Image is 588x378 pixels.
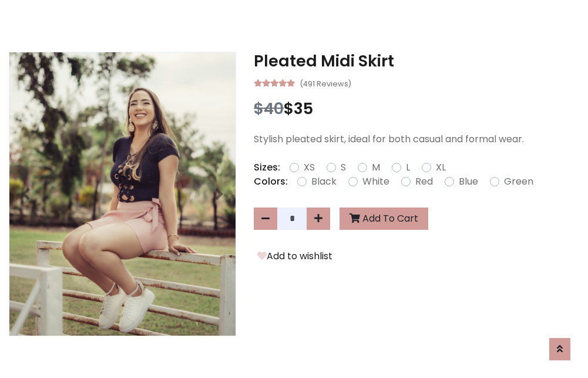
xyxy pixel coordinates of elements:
h3: $ [254,99,579,118]
small: (491 Reviews) [300,76,351,90]
label: Black [311,175,337,189]
label: S [341,160,346,175]
p: Colors: [254,175,288,189]
label: Blue [459,175,478,189]
p: Stylish pleated skirt, ideal for both casual and formal wear. [254,132,579,146]
label: Red [415,175,433,189]
button: Add to wishlist [254,249,336,264]
label: L [406,160,410,175]
h3: Pleated Midi Skirt [254,52,579,71]
span: 35 [294,98,313,119]
img: Image [9,52,236,335]
label: White [362,175,389,189]
label: XL [436,160,446,175]
p: Sizes: [254,160,280,175]
label: XS [304,160,315,175]
label: Green [504,175,533,189]
button: Add To Cart [340,208,428,230]
span: $40 [254,98,284,119]
label: M [372,160,380,175]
